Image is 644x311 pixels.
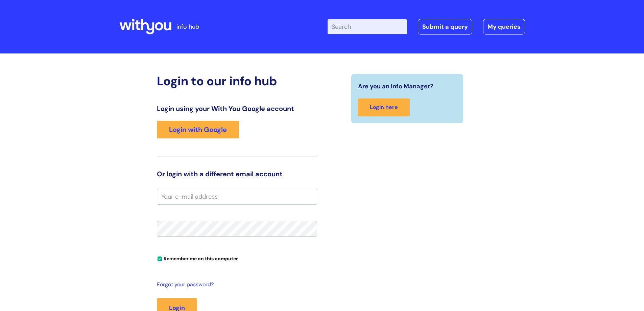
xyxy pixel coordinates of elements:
a: Forgot your password? [157,280,314,290]
h3: Or login with a different email account [157,170,317,178]
h2: Login to our info hub [157,74,317,88]
input: Your e-mail address [157,189,317,204]
a: Login here [358,98,410,116]
input: Search [328,19,407,34]
h3: Login using your With You Google account [157,105,317,113]
input: Remember me on this computer [158,257,162,261]
a: My queries [483,19,525,35]
span: Are you an Info Manager? [358,81,433,92]
div: You can uncheck this option if you're logging in from a shared device [157,253,317,264]
label: Remember me on this computer [157,254,238,262]
p: info hub [176,21,199,32]
a: Login with Google [157,121,239,138]
a: Submit a query [418,19,472,35]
